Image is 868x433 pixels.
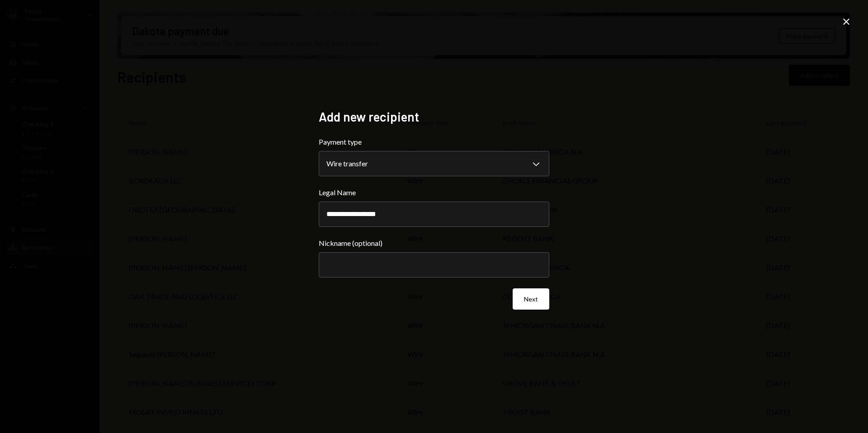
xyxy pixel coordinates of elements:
h2: Add new recipient [319,108,549,126]
label: Legal Name [319,187,549,198]
button: Payment type [319,151,549,176]
label: Nickname (optional) [319,238,549,249]
button: Next [513,288,549,310]
label: Payment type [319,136,549,147]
